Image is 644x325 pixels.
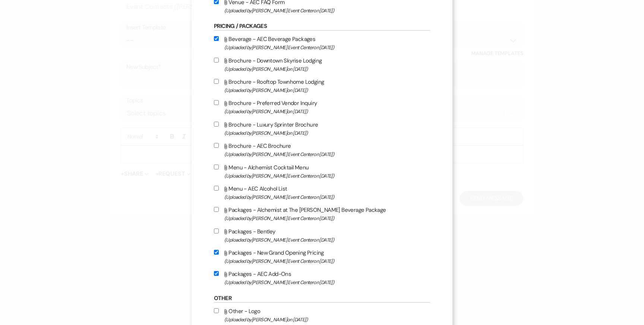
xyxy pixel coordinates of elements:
label: Packages - New Grand Opening Pricing [214,248,430,265]
input: Packages - AEC Add-Ons(Uploaded by[PERSON_NAME] Event Centeron [DATE]) [214,271,219,276]
span: (Uploaded by [PERSON_NAME] on [DATE] ) [224,65,430,73]
span: (Uploaded by [PERSON_NAME] on [DATE] ) [224,107,430,116]
label: Brochure - Luxury Sprinter Brochure [214,120,430,137]
span: (Uploaded by [PERSON_NAME] on [DATE] ) [224,129,430,137]
input: Brochure - AEC Brochure(Uploaded by[PERSON_NAME] Event Centeron [DATE]) [214,143,219,148]
input: Menu - Alchemist Cocktail Menu(Uploaded by[PERSON_NAME] Event Centeron [DATE]) [214,165,219,169]
label: Menu - AEC Alcohol List [214,184,430,201]
span: (Uploaded by [PERSON_NAME] Event Center on [DATE] ) [224,214,430,223]
input: Brochure - Downtown Skyrise Lodging(Uploaded by[PERSON_NAME]on [DATE]) [214,58,219,63]
span: (Uploaded by [PERSON_NAME] Event Center on [DATE] ) [224,43,430,52]
input: Brochure - Rooftop Townhome Lodging(Uploaded by[PERSON_NAME]on [DATE]) [214,79,219,84]
span: (Uploaded by [PERSON_NAME] Event Center on [DATE] ) [224,193,430,201]
input: Brochure - Luxury Sprinter Brochure(Uploaded by[PERSON_NAME]on [DATE]) [214,122,219,127]
label: Packages - AEC Add-Ons [214,269,430,287]
label: Brochure - AEC Brochure [214,141,430,159]
input: Menu - AEC Alcohol List(Uploaded by[PERSON_NAME] Event Centeron [DATE]) [214,186,219,191]
h6: Other [214,294,430,303]
input: Packages - Alchemist at The [PERSON_NAME] Beverage Package(Uploaded by[PERSON_NAME] Event Centero... [214,207,219,212]
span: (Uploaded by [PERSON_NAME] Event Center on [DATE] ) [224,278,430,287]
span: (Uploaded by [PERSON_NAME] Event Center on [DATE] ) [224,172,430,180]
label: Menu - Alchemist Cocktail Menu [214,163,430,180]
input: Other - Logo(Uploaded by[PERSON_NAME]on [DATE]) [214,308,219,313]
span: (Uploaded by [PERSON_NAME] Event Center on [DATE] ) [224,236,430,244]
h6: Pricing / Packages [214,22,430,31]
label: Brochure - Rooftop Townhome Lodging [214,77,430,95]
span: (Uploaded by [PERSON_NAME] Event Center on [DATE] ) [224,257,430,265]
label: Packages - Bentley [214,227,430,244]
span: (Uploaded by [PERSON_NAME] on [DATE] ) [224,86,430,95]
label: Beverage - AEC Beverage Packages [214,34,430,52]
label: Other - Logo [214,306,430,324]
label: Packages - Alchemist at The [PERSON_NAME] Beverage Package [214,205,430,223]
input: Packages - Bentley(Uploaded by[PERSON_NAME] Event Centeron [DATE]) [214,229,219,233]
span: (Uploaded by [PERSON_NAME] Event Center on [DATE] ) [224,150,430,159]
span: (Uploaded by [PERSON_NAME] on [DATE] ) [224,315,430,324]
input: Beverage - AEC Beverage Packages(Uploaded by[PERSON_NAME] Event Centeron [DATE]) [214,36,219,41]
input: Brochure - Preferred Vendor Inquiry(Uploaded by[PERSON_NAME]on [DATE]) [214,100,219,105]
span: (Uploaded by [PERSON_NAME] Event Center on [DATE] ) [224,6,430,15]
label: Brochure - Downtown Skyrise Lodging [214,56,430,73]
input: Packages - New Grand Opening Pricing(Uploaded by[PERSON_NAME] Event Centeron [DATE]) [214,250,219,255]
label: Brochure - Preferred Vendor Inquiry [214,98,430,116]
